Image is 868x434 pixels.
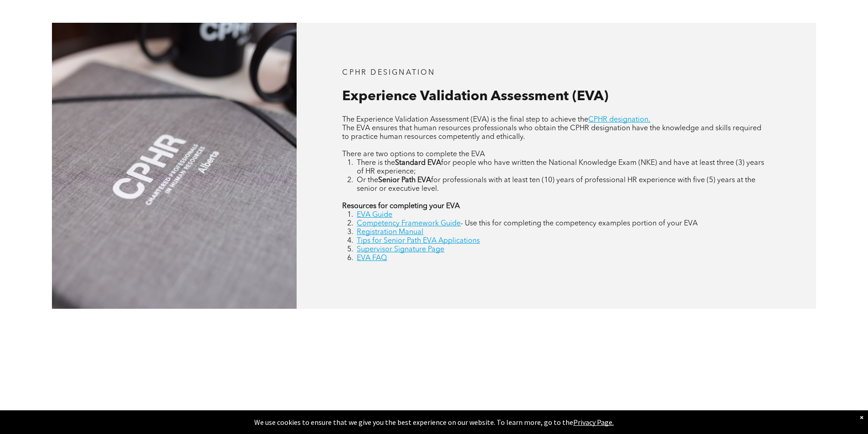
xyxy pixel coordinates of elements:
a: Competency Framework Guide [357,220,461,227]
span: - Use this for completing the competency examples portion of your EVA [461,220,698,227]
a: Supervisor Signature Page [357,246,444,253]
a: Tips for Senior Path EVA Applications [357,237,480,245]
span: The Experience Validation Assessment (EVA) is the final step to achieve the [342,116,588,123]
a: EVA FAQ [357,255,387,262]
strong: Senior Path EVA [378,177,431,184]
a: Privacy Page. [573,418,614,427]
span: for people who have written the National Knowledge Exam (NKE) and have at least three (3) years o... [357,159,764,175]
a: CPHR designation. [588,116,650,123]
strong: Resources for completing your EVA [342,203,460,210]
a: EVA Guide [357,211,392,219]
span: There are two options to complete the EVA [342,151,485,158]
div: Dismiss notification [860,413,863,422]
a: Registration Manual [357,229,423,236]
strong: Standard EVA [395,159,441,167]
span: Experience Validation Assessment (EVA) [342,90,608,103]
span: CPHR DESIGNATION [342,69,435,77]
span: for professionals with at least ten (10) years of professional HR experience with five (5) years ... [357,177,755,193]
span: Or the [357,177,378,184]
span: There is the [357,159,395,167]
span: The EVA ensures that human resources professionals who obtain the CPHR designation have the knowl... [342,125,761,141]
